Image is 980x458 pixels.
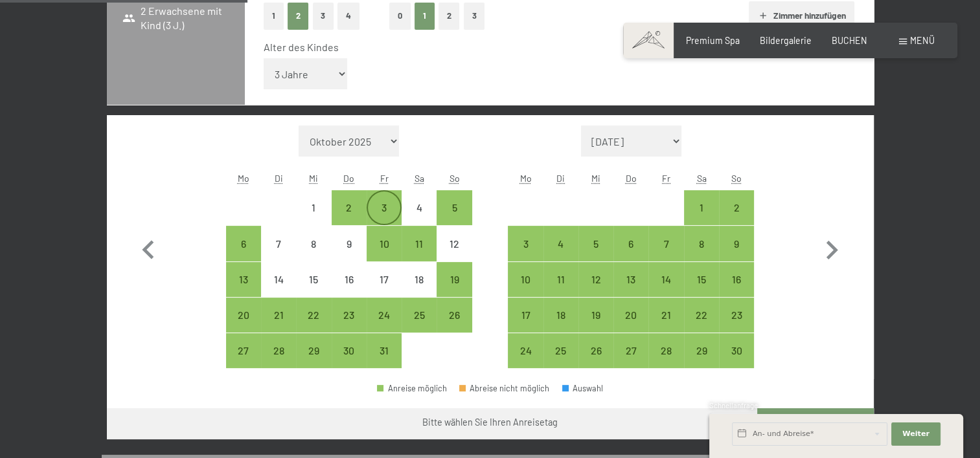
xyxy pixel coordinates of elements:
div: Auswahl [562,384,604,393]
div: 20 [615,310,647,342]
button: 1 [264,3,284,29]
button: Nächster Monat [813,125,850,369]
div: Anreise möglich [543,262,578,297]
div: Anreise möglich [402,298,437,333]
div: 14 [650,274,682,307]
div: Anreise nicht möglich [437,226,472,261]
div: Wed Nov 05 2025 [578,226,613,261]
div: 12 [438,239,470,271]
div: Anreise möglich [684,298,719,333]
div: 10 [368,239,400,271]
div: Tue Nov 04 2025 [543,226,578,261]
div: Mon Oct 13 2025 [226,262,261,297]
div: 22 [685,310,718,342]
a: BUCHEN [832,35,867,46]
div: Thu Oct 09 2025 [332,226,367,261]
div: Anreise möglich [226,262,261,297]
div: Wed Oct 29 2025 [296,333,331,368]
div: Sat Oct 25 2025 [402,298,437,333]
div: Anreise möglich [719,298,754,333]
div: Sat Oct 04 2025 [402,190,437,225]
div: Sat Nov 15 2025 [684,262,719,297]
span: Schnellanfrage [709,401,758,409]
div: Anreise möglich [648,226,683,261]
div: Sat Oct 11 2025 [402,226,437,261]
div: Sun Nov 30 2025 [719,333,754,368]
abbr: Freitag [662,173,670,184]
button: Vorheriger Monat [130,125,167,369]
div: 10 [509,274,541,307]
div: Sat Oct 18 2025 [402,262,437,297]
span: Menü [910,35,935,46]
div: Anreise nicht möglich [261,262,296,297]
div: Wed Nov 19 2025 [578,298,613,333]
div: 15 [297,274,330,307]
div: Anreise möglich [367,298,402,333]
div: 7 [650,239,682,271]
div: Sat Nov 08 2025 [684,226,719,261]
div: 21 [262,310,295,342]
div: 24 [368,310,400,342]
span: 2 Erwachsene mit Kind (3 J.) [122,4,229,33]
div: Anreise möglich [402,226,437,261]
div: Anreise nicht möglich [261,226,296,261]
div: 9 [333,239,365,271]
div: Thu Oct 23 2025 [332,298,367,333]
div: Anreise möglich [226,298,261,333]
div: 18 [545,310,577,342]
abbr: Sonntag [450,173,460,184]
div: 6 [227,239,260,271]
div: 15 [685,274,718,307]
div: Mon Nov 17 2025 [508,298,543,333]
abbr: Dienstag [275,173,283,184]
div: Fri Nov 07 2025 [648,226,683,261]
abbr: Mittwoch [309,173,318,184]
div: 3 [509,239,541,271]
div: Anreise möglich [613,226,648,261]
div: Sun Oct 12 2025 [437,226,472,261]
div: Anreise möglich [261,298,296,333]
div: Wed Oct 08 2025 [296,226,331,261]
div: 24 [509,345,541,378]
abbr: Mittwoch [591,173,600,184]
div: Anreise nicht möglich [402,262,437,297]
div: Tue Oct 07 2025 [261,226,296,261]
div: Anreise möglich [543,298,578,333]
div: Anreise möglich [296,333,331,368]
div: 5 [438,202,470,235]
div: Anreise möglich [543,333,578,368]
div: 29 [685,345,718,378]
div: Anreise möglich [367,226,402,261]
div: 23 [720,310,753,342]
abbr: Donnerstag [626,173,637,184]
div: Anreise nicht möglich [296,226,331,261]
span: Premium Spa [686,35,740,46]
button: 3 [464,3,485,29]
div: Fri Oct 24 2025 [367,298,402,333]
div: 31 [368,345,400,378]
div: Anreise möglich [684,333,719,368]
div: Wed Oct 15 2025 [296,262,331,297]
div: Anreise möglich [648,333,683,368]
div: Anreise möglich [578,298,613,333]
div: 27 [615,345,647,378]
div: Tue Oct 21 2025 [261,298,296,333]
div: Anreise möglich [508,262,543,297]
abbr: Montag [238,173,249,184]
div: Anreise möglich [543,226,578,261]
div: Anreise möglich [367,190,402,225]
div: 17 [509,310,541,342]
div: Anreise nicht möglich [296,190,331,225]
div: Wed Nov 26 2025 [578,333,613,368]
div: 22 [297,310,330,342]
div: Anreise möglich [226,333,261,368]
div: Sun Oct 19 2025 [437,262,472,297]
div: 16 [333,274,365,307]
div: 12 [580,274,612,307]
div: 2 [333,202,365,235]
div: Mon Nov 03 2025 [508,226,543,261]
button: 2 [439,3,460,29]
span: Bildergalerie [760,35,812,46]
div: 14 [262,274,295,307]
div: Anreise möglich [719,190,754,225]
